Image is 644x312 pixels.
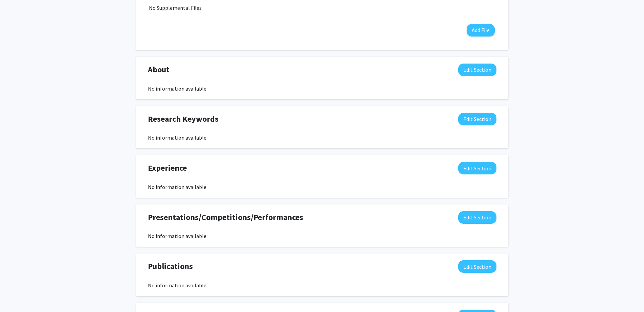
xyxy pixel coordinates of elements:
[148,85,496,93] div: No information available
[148,232,496,240] div: No information available
[148,211,303,223] span: Presentations/Competitions/Performances
[148,260,193,272] span: Publications
[458,113,496,125] button: Edit Research Keywords
[148,134,496,142] div: No information available
[458,162,496,174] button: Edit Experience
[458,211,496,224] button: Edit Presentations/Competitions/Performances
[5,282,29,307] iframe: Chat
[467,24,495,37] button: Add File
[149,4,495,12] div: No Supplemental Files
[148,281,496,289] div: No information available
[148,64,170,76] span: About
[148,183,496,191] div: No information available
[458,260,496,273] button: Edit Publications
[458,64,496,76] button: Edit About
[148,162,187,174] span: Experience
[148,113,219,125] span: Research Keywords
